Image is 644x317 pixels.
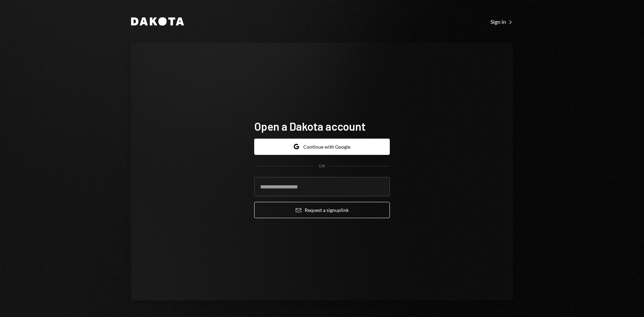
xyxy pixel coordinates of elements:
div: OR [319,163,325,169]
a: Sign in [490,18,513,25]
div: Sign in [490,18,513,25]
h1: Open a Dakota account [254,119,390,133]
button: Continue with Google [254,139,390,155]
button: Request a signuplink [254,202,390,218]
